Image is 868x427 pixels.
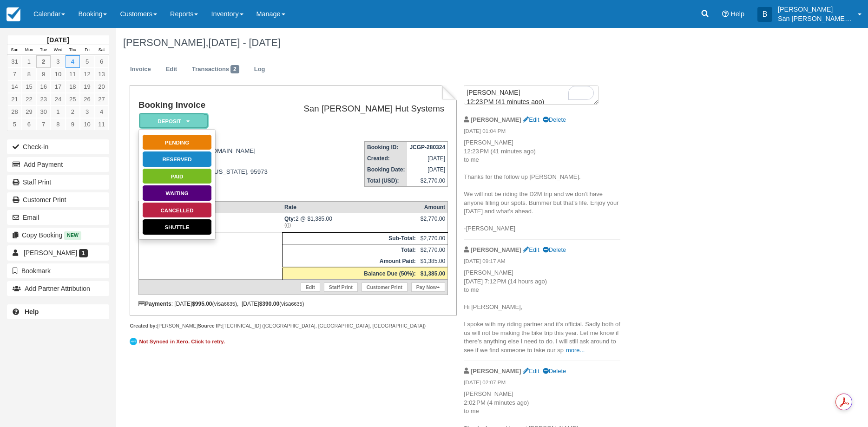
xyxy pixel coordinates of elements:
[778,5,852,14] p: [PERSON_NAME]
[79,249,88,257] span: 1
[22,105,36,118] a: 29
[66,93,80,105] a: 25
[230,65,239,73] span: 2
[25,308,39,315] b: Help
[282,232,418,244] th: Sub-Total:
[407,164,447,175] td: [DATE]
[282,201,418,213] th: Rate
[80,55,94,68] a: 5
[159,60,184,79] a: Edit
[407,175,447,187] td: $2,770.00
[142,202,212,218] a: Cancelled
[757,7,772,22] div: B
[464,85,598,105] textarea: To enrich screen reader interactions, please activate Accessibility in Grammarly extension settings
[94,93,109,105] a: 27
[66,55,80,68] a: 4
[464,379,620,389] em: [DATE] 02:07 PM
[80,93,94,105] a: 26
[418,201,448,213] th: Amount
[566,347,585,354] a: more...
[66,105,80,118] a: 2
[464,138,620,233] p: [PERSON_NAME] 12:23 PM (41 minutes ago) to me Thanks for the follow up [PERSON_NAME]. We will not...
[64,231,81,239] span: New
[282,244,418,256] th: Total:
[7,7,20,21] img: checkfront-main-nav-mini-logo.png
[192,301,212,307] strong: $995.00
[418,232,448,244] td: $2,770.00
[282,267,418,279] th: Balance Due (50%):
[130,322,456,329] div: [PERSON_NAME] [TECHNICAL_ID] ([GEOGRAPHIC_DATA], [GEOGRAPHIC_DATA], [GEOGRAPHIC_DATA])
[543,246,566,253] a: Delete
[523,368,539,374] a: Edit
[778,14,852,23] p: San [PERSON_NAME] Hut Systems
[142,168,212,184] a: Paid
[7,68,22,80] a: 7
[471,116,521,123] strong: [PERSON_NAME]
[7,263,109,278] button: Bookmark
[523,246,539,253] a: Edit
[36,55,51,68] a: 2
[36,93,51,105] a: 23
[51,55,65,68] a: 3
[543,368,566,374] a: Delete
[36,45,51,55] th: Tue
[722,11,729,17] i: Help
[543,116,566,123] a: Delete
[47,36,69,44] strong: [DATE]
[138,301,448,307] div: : [DATE] (visa ), [DATE] (visa )
[80,118,94,131] a: 10
[7,139,109,154] button: Check-in
[94,118,109,131] a: 11
[51,45,65,55] th: Wed
[7,157,109,172] button: Add Payment
[464,127,620,138] em: [DATE] 01:04 PM
[421,216,445,230] div: $2,770.00
[36,68,51,80] a: 9
[51,93,65,105] a: 24
[418,244,448,256] td: $2,770.00
[301,282,320,292] a: Edit
[7,281,109,296] button: Add Partner Attribution
[7,210,109,225] button: Email
[80,45,94,55] th: Fri
[7,80,22,93] a: 14
[730,10,744,18] span: Help
[291,301,302,307] small: 6635
[36,80,51,93] a: 16
[66,118,80,131] a: 9
[130,323,157,328] strong: Created by:
[138,112,205,130] a: Deposit
[365,175,408,187] th: Total (USD):
[7,105,22,118] a: 28
[282,213,418,232] td: 2 @ $1,385.00
[94,68,109,80] a: 13
[7,93,22,105] a: 21
[66,45,80,55] th: Thu
[286,104,444,114] h2: San [PERSON_NAME] Hut Systems
[66,80,80,93] a: 18
[123,37,760,48] h1: [PERSON_NAME],
[471,246,521,253] strong: [PERSON_NAME]
[362,282,408,292] a: Customer Print
[123,60,158,79] a: Invoice
[284,222,416,228] em: (())
[51,80,65,93] a: 17
[464,257,620,268] em: [DATE] 09:17 AM
[365,142,408,153] th: Booking ID:
[24,249,77,256] span: [PERSON_NAME]
[7,45,22,55] th: Sun
[464,269,620,355] p: [PERSON_NAME] [DATE] 7:12 PM (14 hours ago) to me Hi [PERSON_NAME], I spoke with my riding partne...
[94,55,109,68] a: 6
[7,304,109,319] a: Help
[7,228,109,243] button: Copy Booking New
[138,100,283,110] h1: Booking Invoice
[80,105,94,118] a: 3
[365,153,408,164] th: Created:
[22,68,36,80] a: 8
[421,270,445,277] strong: $1,385.00
[198,323,223,328] strong: Source IP:
[139,113,209,129] em: Deposit
[7,118,22,131] a: 5
[51,68,65,80] a: 10
[208,37,280,48] span: [DATE] - [DATE]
